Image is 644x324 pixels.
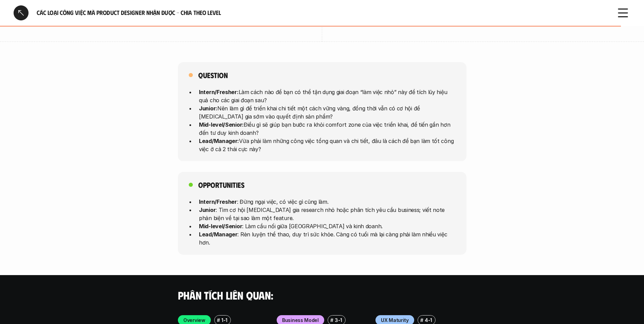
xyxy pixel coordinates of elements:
h6: # [330,318,333,323]
p: 3-1 [335,317,342,324]
p: : Rèn luyện thể thao, duy trì sức khỏe. Càng có tuổi mà lại càng phải làm nhiều việc hơn. [199,230,456,247]
strong: Junior [199,206,216,213]
p: Nên làm gì để triển khai chi tiết một cách vững vàng, đồng thời vẫn có cơ hội để [MEDICAL_DATA] g... [199,104,456,120]
strong: Mid-level/Senior: [199,121,244,128]
h5: Question [198,70,228,80]
p: Điều gì sẽ giúp bạn bước ra khỏi comfort zone của việc triển khai, để tiến gần hơn đến tư duy kin... [199,120,456,137]
p: 4-1 [425,317,432,324]
h4: Phân tích liên quan: [178,289,466,302]
strong: Intern/Fresher [199,198,237,205]
p: : Tìm cơ hội [MEDICAL_DATA] gia research nhỏ hoặc phân tích yêu cầu business; viết note phản biện... [199,206,456,222]
strong: Lead/Manager [199,231,237,238]
p: Làm cách nào để bạn có thể tận dụng giai đoạn “làm việc nhỏ” này để tích lũy hiệu quả cho các gia... [199,88,456,104]
p: : Làm cầu nối giữa [GEOGRAPHIC_DATA] và kinh doanh. [199,222,456,230]
h6: # [420,318,423,323]
p: Business Model [282,317,319,324]
strong: Junior: [199,105,217,111]
p: UX Maturity [381,317,409,324]
p: 1-1 [221,317,227,324]
h6: # [217,318,220,323]
strong: Intern/Fresher: [199,88,239,95]
p: Vừa phải làm những công việc tổng quan và chi tiết, đâu là cách để bạn làm tốt công việc ở cả 2 t... [199,137,456,153]
p: Overview [183,317,205,324]
strong: Lead/Manager: [199,137,239,144]
h5: Opportunities [198,180,244,190]
h6: Các loại công việc mà Product Designer nhận được - Chia theo Level [37,9,607,17]
strong: Mid-level/Senior [199,223,242,230]
p: : Đừng ngại việc, có việc gì cũng làm. [199,198,456,206]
